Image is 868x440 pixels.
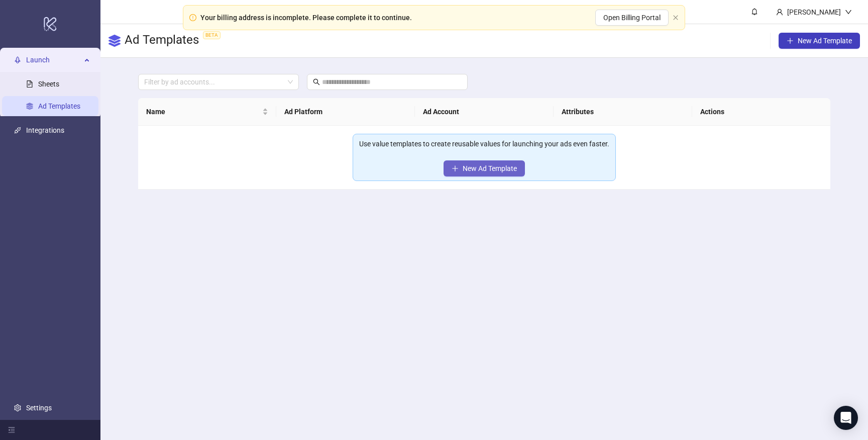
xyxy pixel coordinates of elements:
span: close [673,15,679,21]
svg: ad template [108,35,121,47]
a: Sheets [38,80,59,88]
button: Open Billing Portal [595,10,669,26]
button: close [673,15,679,21]
div: Open Intercom Messenger [834,406,858,430]
span: Open Billing Portal [603,14,661,22]
span: New Ad Template [798,37,852,45]
th: Ad Platform [276,98,415,126]
th: Actions [692,98,831,126]
span: Launch [26,50,81,70]
span: plus [452,165,459,172]
div: [PERSON_NAME] [783,7,845,18]
span: Name [146,106,261,117]
th: Ad Account [415,98,554,126]
span: down [845,9,852,16]
button: New Ad Template [779,33,860,49]
a: Settings [26,404,52,412]
th: Name [138,98,277,126]
span: rocket [14,56,21,63]
span: New Ad Template [463,164,517,172]
span: exclamation-circle [189,14,196,21]
span: plus [787,37,794,44]
button: New Ad Template [444,160,525,177]
span: user [776,9,783,16]
h3: Ad Templates [125,32,225,49]
div: Your billing address is incomplete. Please complete it to continue. [200,12,412,23]
a: Ad Templates [38,102,80,110]
a: Integrations [26,126,64,134]
th: Attributes [554,98,692,126]
span: bell [751,8,758,15]
span: menu-fold [8,426,15,433]
span: search [313,78,320,85]
span: BETA [203,31,221,39]
div: Use value templates to create reusable values for launching your ads even faster. [359,138,609,149]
